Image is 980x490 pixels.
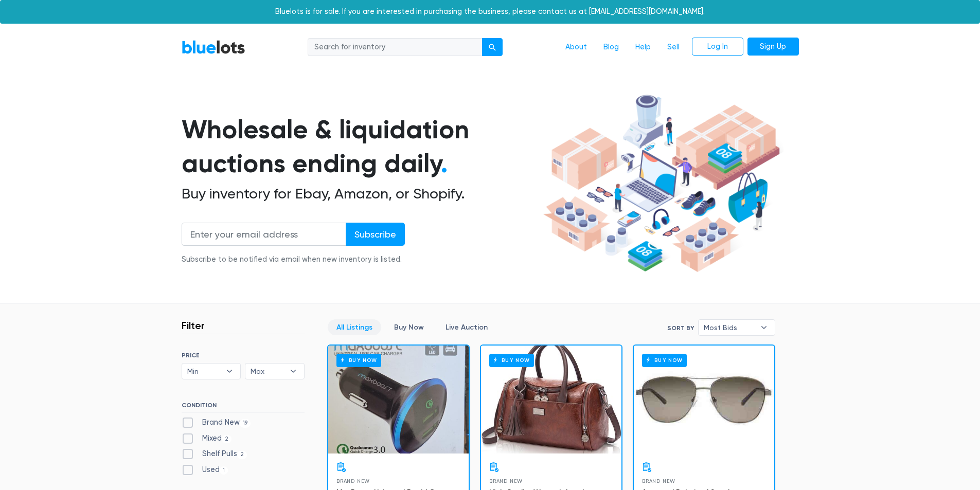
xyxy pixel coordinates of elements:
span: Brand New [489,478,523,484]
a: Sign Up [747,38,799,56]
label: Used [182,464,228,476]
a: BlueLots [182,40,245,55]
span: Brand New [642,478,675,484]
span: 19 [240,419,251,427]
span: 1 [220,466,228,475]
h6: CONDITION [182,402,305,413]
h6: Buy Now [336,354,381,367]
b: ▾ [219,364,240,379]
a: About [557,38,595,57]
h6: Buy Now [489,354,534,367]
label: Sort By [667,323,694,333]
label: Mixed [182,433,232,444]
h6: PRICE [182,352,305,359]
a: Buy Now [634,346,774,453]
input: Enter your email address [182,223,346,246]
a: Buy Now [385,319,433,335]
a: Sell [659,38,688,57]
span: Most Bids [704,320,755,335]
span: Brand New [336,478,370,484]
a: Live Auction [437,319,496,335]
span: 2 [222,435,232,443]
input: Subscribe [346,223,405,246]
h6: Buy Now [642,354,687,367]
a: Buy Now [481,346,621,453]
span: Min [187,364,221,379]
h2: Buy inventory for Ebay, Amazon, or Shopify. [182,185,540,203]
a: Blog [595,38,627,57]
span: Max [251,364,284,379]
label: Shelf Pulls [182,448,247,460]
b: ▾ [753,320,775,335]
b: ▾ [282,364,304,379]
span: 2 [237,451,247,459]
label: Brand New [182,417,251,428]
a: Buy Now [328,346,469,453]
h3: Filter [182,319,205,332]
a: Log In [692,38,743,56]
div: Subscribe to be notified via email when new inventory is listed. [182,254,405,265]
img: hero-ee84e7d0318cb26816c560f6b4441b76977f77a177738b4e94f68c95b2b83dbb.png [540,90,783,277]
a: All Listings [328,319,381,335]
h1: Wholesale & liquidation auctions ending daily [182,113,540,181]
span: . [441,148,448,179]
input: Search for inventory [308,38,483,57]
a: Help [627,38,659,57]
